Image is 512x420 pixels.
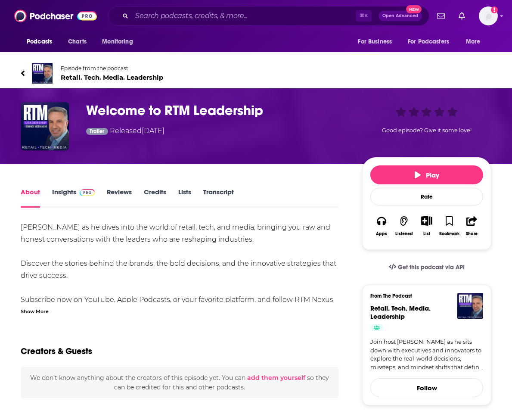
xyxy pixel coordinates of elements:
[370,304,431,320] a: Retail. Tech. Media. Leadership
[107,188,132,208] a: Reviews
[32,63,53,84] img: Retail. Tech. Media. Leadership
[247,374,305,381] button: add them yourself
[21,63,491,84] a: Retail. Tech. Media. LeadershipEpisode from the podcastRetail. Tech. Media. Leadership
[86,102,348,119] h1: Welcome to RTM Leadership
[415,171,439,179] span: Play
[479,6,498,25] img: User Profile
[457,293,483,319] img: Retail. Tech. Media. Leadership
[356,10,372,22] span: ⌘ K
[438,210,460,242] button: Bookmark
[402,34,462,50] button: open menu
[370,210,393,242] button: Apps
[460,34,491,50] button: open menu
[132,9,356,23] input: Search podcasts, credits, & more...
[30,374,329,391] span: We don't know anything about the creators of this episode yet . You can so they can be credited f...
[434,9,448,23] a: Show notifications dropdown
[61,73,163,81] span: Retail. Tech. Media. Leadership
[393,210,415,242] button: Listened
[62,34,92,50] a: Charts
[461,210,483,242] button: Share
[379,11,422,21] button: Open AdvancedNew
[14,8,97,24] img: Podchaser - Follow, Share and Rate Podcasts
[491,6,498,13] svg: Add a profile image
[455,9,469,23] a: Show notifications dropdown
[21,102,69,150] img: Welcome to RTM Leadership
[370,293,476,299] h3: From The Podcast
[52,188,95,208] a: InsightsPodchaser Pro
[21,188,40,208] a: About
[382,257,472,278] a: Get this podcast via API
[21,221,338,318] div: [PERSON_NAME] as he dives into the world of retail, tech, and media, bringing you raw and honest ...
[479,6,498,25] button: Show profile menu
[382,127,472,134] span: Good episode? Give it some love!
[68,36,87,48] span: Charts
[370,338,483,371] a: Join host [PERSON_NAME] as he sits down with executives and innovators to explore the real-world ...
[178,188,191,208] a: Lists
[418,216,435,225] button: Show More Button
[370,165,483,184] button: Play
[27,36,52,48] span: Podcasts
[439,231,459,236] div: Bookmark
[423,231,430,236] div: List
[144,188,166,208] a: Credits
[479,6,498,25] span: Logged in as Society22
[102,36,133,48] span: Monitoring
[108,6,429,26] div: Search podcasts, credits, & more...
[416,210,438,242] div: Show More ButtonList
[466,231,478,236] div: Share
[395,231,413,236] div: Listened
[203,188,234,208] a: Transcript
[90,129,104,134] span: Trailer
[358,36,392,48] span: For Business
[21,346,92,357] h2: Creators & Guests
[61,65,163,72] span: Episode from the podcast
[406,5,422,13] span: New
[80,189,95,196] img: Podchaser Pro
[382,14,418,18] span: Open Advanced
[398,264,465,271] span: Get this podcast via API
[408,36,449,48] span: For Podcasters
[370,188,483,205] div: Rate
[370,378,483,397] button: Follow
[96,34,144,50] button: open menu
[86,126,164,137] div: Released [DATE]
[376,231,387,236] div: Apps
[466,36,481,48] span: More
[352,34,403,50] button: open menu
[21,34,63,50] button: open menu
